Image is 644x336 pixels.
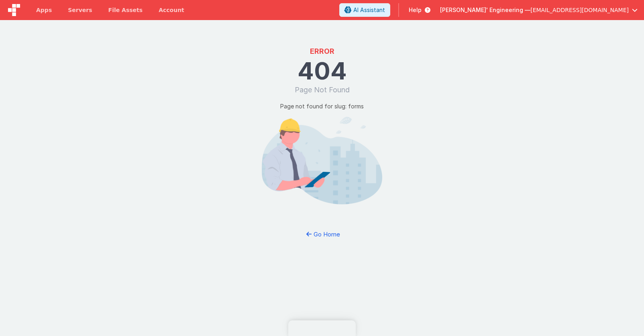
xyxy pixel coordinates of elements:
p: Page not found for slug: forms [280,102,364,110]
span: [EMAIL_ADDRESS][DOMAIN_NAME] [530,6,629,14]
button: Go Home [299,227,346,242]
h1: 404 [298,59,347,83]
span: Apps [36,6,52,14]
span: AI Assistant [353,6,385,14]
h1: ERROR [310,46,334,57]
span: Help [409,6,422,14]
span: Servers [68,6,92,14]
span: [PERSON_NAME]' Engineering — [440,6,530,14]
h1: Page Not Found [295,84,350,96]
button: AI Assistant [339,3,390,17]
span: File Assets [108,6,143,14]
button: [PERSON_NAME]' Engineering — [EMAIL_ADDRESS][DOMAIN_NAME] [440,6,638,14]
